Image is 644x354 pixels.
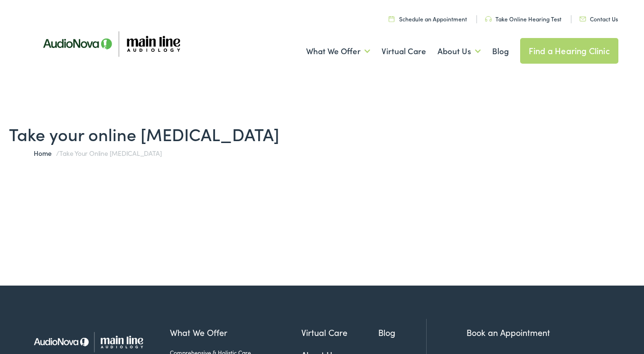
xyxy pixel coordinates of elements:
[520,38,618,64] a: Find a Hearing Clinic
[492,34,509,69] a: Blog
[438,34,481,69] a: About Us
[34,148,56,158] a: Home
[382,34,426,69] a: Virtual Care
[389,16,394,22] img: utility icon
[485,15,561,23] a: Take Online Hearing Test
[59,148,161,158] span: Take your online [MEDICAL_DATA]
[467,326,550,338] a: Book an Appointment
[306,34,370,69] a: What We Offer
[389,15,467,23] a: Schedule an Appointment
[9,124,635,144] h1: Take your online [MEDICAL_DATA]
[170,326,301,339] a: What We Offer
[34,148,161,158] span: /
[378,326,426,339] a: Blog
[579,15,618,23] a: Contact Us
[301,326,378,339] a: Virtual Care
[579,17,586,21] img: utility icon
[485,16,492,22] img: utility icon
